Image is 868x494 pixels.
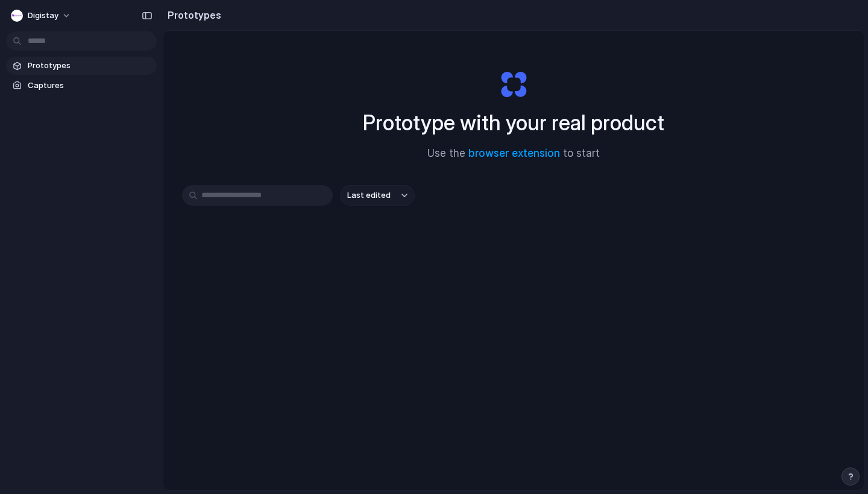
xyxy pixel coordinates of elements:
[427,146,600,162] span: Use the to start
[347,189,391,201] span: Last edited
[363,107,664,139] h1: Prototype with your real product
[28,10,58,22] span: Digistay
[28,60,152,72] span: Prototypes
[163,8,221,22] h2: Prototypes
[6,57,157,75] a: Prototypes
[468,147,560,159] a: browser extension
[28,80,152,92] span: Captures
[6,77,157,95] a: Captures
[340,185,415,206] button: Last edited
[6,6,77,25] button: Digistay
